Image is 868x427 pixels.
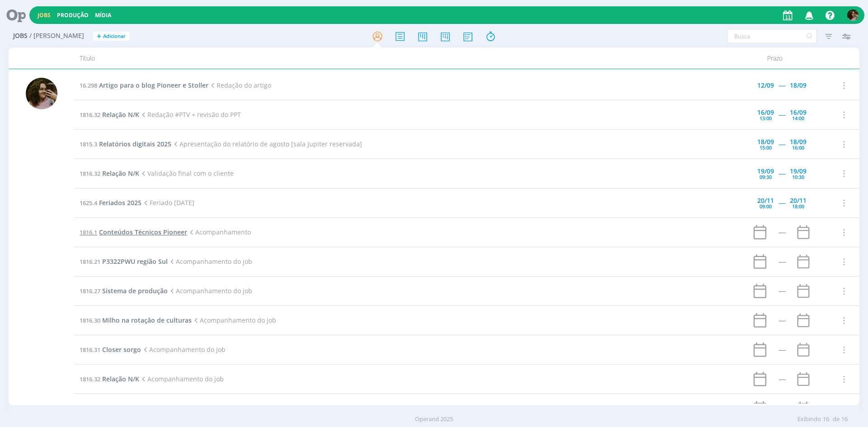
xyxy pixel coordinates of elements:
span: Acompanhamento do job [139,375,224,383]
span: Relação N/K [102,169,139,178]
span: 1815.3 [80,140,97,148]
span: Acompanhamento do job [141,345,226,354]
div: 10:30 [792,174,804,179]
span: Acompanhamento do job [192,316,276,324]
button: Mídia [92,12,114,19]
button: Produção [54,12,91,19]
a: 1816.21P3322PWU região Sul [80,257,168,266]
span: Artigo para o blog Pioneer e Stoller [99,81,208,89]
div: 19/09 [790,168,807,174]
span: + [97,32,101,41]
span: Acompanhamento do job [168,286,252,295]
button: Jobs [35,12,53,19]
a: 1625.4Feriados 2025 [80,198,142,207]
div: 20/11 [790,197,807,204]
span: Closer sorgo [102,345,141,354]
div: ----- [778,258,785,265]
span: de [833,415,840,424]
span: Apresentação do relatório de agosto [sala Jupiter reservada] [171,140,362,148]
div: 15:00 [759,145,772,150]
span: Relatórios digitais 2025 [99,140,171,148]
a: Mídia [95,11,111,19]
span: ----- [778,169,785,178]
img: N [26,78,57,109]
a: 1816.32Relação N/K [80,375,139,383]
span: 1816.1 [80,228,97,236]
span: 1816.31 [80,346,100,354]
div: 19/09 [757,168,774,174]
span: Jobs [13,32,28,40]
span: Exibindo [797,415,821,424]
span: 16 [841,415,848,424]
div: Prazo [724,47,826,69]
span: Acompanhamento [187,228,251,236]
div: 09:30 [759,174,772,179]
button: N [847,7,859,23]
div: 18/09 [790,139,807,145]
div: Título [74,47,724,69]
span: 1816.27 [80,287,100,295]
span: Redação do artigo [208,81,271,89]
img: N [847,9,859,21]
span: P3322PWU região Sul [102,257,168,266]
div: ----- [778,288,785,294]
span: ----- [778,110,785,119]
div: ----- [778,376,785,382]
div: 20/11 [757,197,774,204]
span: 1816.32 [80,375,100,383]
span: Acompanhamento do job [168,257,252,266]
div: ----- [778,229,785,235]
span: / [PERSON_NAME] [29,32,84,40]
span: Feriado [DATE] [142,198,194,207]
a: 1816.31Closer sorgo [80,345,141,354]
span: Adicionar [103,33,126,39]
a: 1816.32Relação N/K [80,110,139,119]
span: 1816.30 [80,316,100,324]
div: 13:00 [759,116,772,121]
span: ----- [778,81,785,89]
span: Relação N/K [102,375,139,383]
div: 12/09 [757,82,774,89]
span: Conteúdos Técnicos Pioneer [99,228,187,236]
div: 18:00 [792,204,804,209]
div: ----- [778,317,785,324]
div: 16/09 [790,109,807,116]
div: ----- [778,347,785,353]
a: 1816.30Milho na rotação de culturas [80,316,192,324]
span: ----- [778,198,785,207]
div: 18/09 [790,82,807,89]
span: 1625.4 [80,199,97,207]
a: 1816.27Sistema de produção [80,286,168,295]
div: 09:00 [759,204,772,209]
div: 16:00 [792,145,804,150]
span: 1816.32 [80,169,100,178]
span: 16 [823,415,829,424]
span: Milho na rotação de culturas [102,316,192,324]
span: Sistema de produção [102,286,168,295]
span: 16.298 [80,81,97,89]
span: Feriados 2025 [99,198,142,207]
input: Busca [727,29,817,43]
a: 16.298Artigo para o blog Pioneer e Stoller [80,81,208,89]
span: Redação #PTV + revisão do PPT [139,110,241,119]
span: 1816.32 [80,111,100,119]
span: Relação N/K [102,110,139,119]
div: 16/09 [757,109,774,116]
a: 1816.1Conteúdos Técnicos Pioneer [80,228,187,236]
a: Produção [57,11,89,19]
button: +Adicionar [93,32,129,41]
span: ----- [778,140,785,148]
span: 1816.21 [80,258,100,266]
a: 1815.3Relatórios digitais 2025 [80,140,171,148]
a: Jobs [38,11,51,19]
div: 18/09 [757,139,774,145]
span: Validação final com o cliente [139,169,234,178]
div: 14:00 [792,116,804,121]
a: 1816.32Relação N/K [80,169,139,178]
